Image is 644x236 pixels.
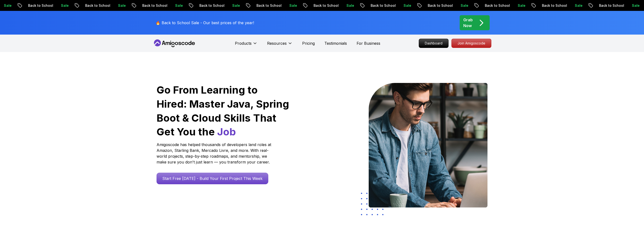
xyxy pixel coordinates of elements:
[626,3,641,8] p: Sale
[422,3,455,8] p: Back to School
[479,3,512,8] p: Back to School
[340,3,356,8] p: Sale
[369,83,487,207] img: hero
[365,3,397,8] p: Back to School
[463,17,473,29] p: Grab Now
[324,40,347,46] a: Testimonials
[455,3,470,8] p: Sale
[452,39,491,48] p: Join Amigoscode
[156,20,254,26] p: 🔥 Back to School Sale - Our best prices of the year!
[302,40,315,46] a: Pricing
[357,40,380,46] a: For Business
[79,3,112,8] p: Back to School
[157,173,268,184] a: Start Free [DATE] - Build Your First Project This Week
[593,3,626,8] p: Back to School
[193,3,226,8] p: Back to School
[419,39,448,48] p: Dashboard
[55,3,70,8] p: Sale
[569,3,584,8] p: Sale
[157,142,273,165] p: Amigoscode has helped thousands of developers land roles at Amazon, Starling Bank, Mercado Livre,...
[250,3,283,8] p: Back to School
[451,39,491,48] a: Join Amigoscode
[536,3,569,8] p: Back to School
[267,40,292,50] button: Resources
[235,40,257,50] button: Products
[283,3,299,8] p: Sale
[419,39,449,48] a: Dashboard
[267,40,287,46] p: Resources
[112,3,127,8] p: Sale
[136,3,169,8] p: Back to School
[22,3,55,8] p: Back to School
[226,3,242,8] p: Sale
[397,3,413,8] p: Sale
[157,83,290,139] h1: Go From Learning to Hired: Master Java, Spring Boot & Cloud Skills That Get You the
[235,40,252,46] p: Products
[512,3,527,8] p: Sale
[217,125,236,138] span: Job
[169,3,185,8] p: Sale
[307,3,340,8] p: Back to School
